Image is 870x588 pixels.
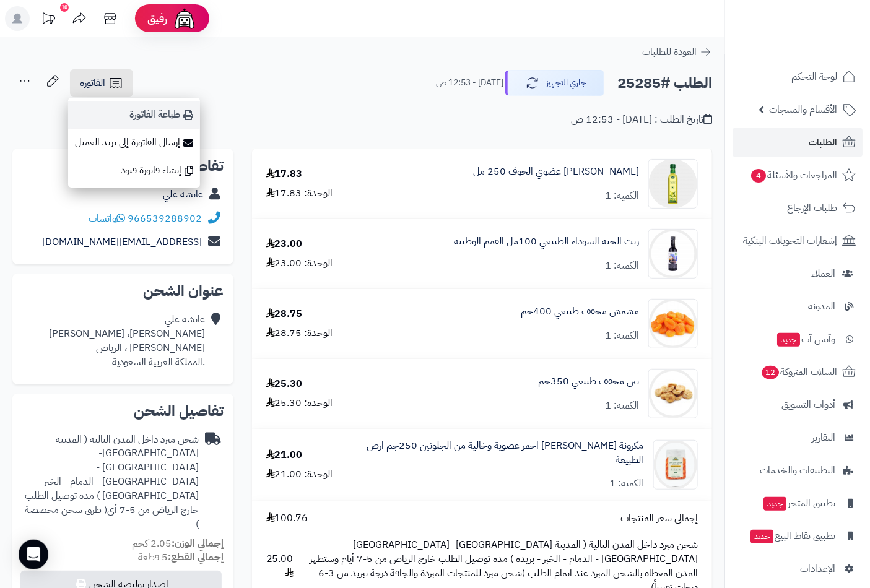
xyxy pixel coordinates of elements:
[811,265,835,282] span: العملاء
[733,390,863,420] a: أدوات التسويق
[42,235,202,249] a: [EMAIL_ADDRESS][DOMAIN_NAME]
[733,554,863,584] a: الإعدادات
[808,298,835,315] span: المدونة
[743,232,837,249] span: إشعارات التحويلات البنكية
[68,129,200,157] a: إرسال الفاتورة إلى بريد العميل
[22,404,224,418] h2: تفاصيل الشحن
[791,68,837,85] span: لوحة التحكم
[266,511,308,525] span: 100.76
[33,6,64,34] a: تحديثات المنصة
[800,560,835,577] span: الإعدادات
[168,550,224,564] strong: إجمالي القطع:
[70,69,133,97] a: الفاتورة
[642,45,712,59] a: العودة للطلبات
[760,363,837,381] span: السلات المتروكة
[266,186,333,201] div: الوحدة: 17.83
[733,488,863,518] a: تطبيق المتجرجديد
[68,157,200,184] a: إنشاء فاتورة قيود
[750,530,773,543] span: جديد
[762,366,779,379] span: 12
[642,45,697,59] span: العودة للطلبات
[266,307,303,321] div: 28.75
[147,11,167,26] span: رفيق
[25,503,199,532] span: ( طرق شحن مخصصة )
[266,467,333,482] div: الوحدة: 21.00
[49,313,205,369] div: عايشه علي [PERSON_NAME]، [PERSON_NAME] [PERSON_NAME] ، الرياض .المملكة العربية السعودية
[473,165,639,179] a: [PERSON_NAME] عضوي الجوف 250 مل
[266,256,333,270] div: الوحدة: 23.00
[605,399,639,413] div: الكمية: 1
[733,324,863,354] a: وآتس آبجديد
[809,134,837,151] span: الطلبات
[605,329,639,343] div: الكمية: 1
[367,439,644,467] a: مكرونة [PERSON_NAME] احمر عضوية وخالية من الجلوتين 250جم ارض الطبيعة
[733,259,863,288] a: العملاء
[733,226,863,256] a: إشعارات التحويلات البنكية
[610,477,644,491] div: الكمية: 1
[266,377,303,391] div: 25.30
[80,76,105,90] span: الفاتورة
[19,540,48,569] div: Open Intercom Messenger
[505,70,604,96] button: جاري التجهيز
[654,440,697,490] img: 1723119134-709993300363-90x90.png
[733,456,863,485] a: التطبيقات والخدمات
[605,189,639,203] div: الكمية: 1
[538,374,639,389] a: تين مجفف طبيعي 350جم
[620,511,698,525] span: إجمالي سعر المنتجات
[763,497,786,511] span: جديد
[266,237,303,251] div: 23.00
[266,448,303,462] div: 21.00
[605,259,639,273] div: الكمية: 1
[521,305,639,319] a: مشمش مجفف طبيعي 400جم
[436,77,503,89] small: [DATE] - 12:53 ص
[128,211,202,226] a: 966539288902
[571,113,712,127] div: تاريخ الطلب : [DATE] - 12:53 ص
[649,159,697,209] img: 1707690158-1-700x700%20(1)-90x90.png
[751,169,766,183] span: 4
[89,211,125,226] a: واتساب
[617,71,712,96] h2: الطلب #25285
[733,193,863,223] a: طلبات الإرجاع
[22,158,224,173] h2: تفاصيل العميل
[733,521,863,551] a: تطبيق نقاط البيعجديد
[22,283,224,298] h2: عنوان الشحن
[733,423,863,452] a: التقارير
[733,62,863,92] a: لوحة التحكم
[266,552,294,581] span: 25.00
[649,299,697,348] img: 1714084658-61sVTMx0bYL.SS700-90x90.jpg
[172,6,197,31] img: ai-face.png
[266,167,303,181] div: 17.83
[68,101,200,129] a: طباعة الفاتورة
[760,462,835,479] span: التطبيقات والخدمات
[454,235,639,249] a: زيت الحبة السوداء الطبيعي 100مل القمم الوطنية
[163,187,203,202] a: عايشه علي
[733,160,863,190] a: المراجعات والأسئلة4
[749,527,835,545] span: تطبيق نقاط البيع
[22,433,199,532] div: شحن مبرد داخل المدن التالية ( المدينة [GEOGRAPHIC_DATA]- [GEOGRAPHIC_DATA] - [GEOGRAPHIC_DATA] - ...
[138,550,224,564] small: 5 قطعة
[733,128,863,157] a: الطلبات
[649,369,697,418] img: 1714085534-images%20(6)-90x90.jpeg
[649,229,697,279] img: 1736641808-6281000897140-90x90.jpg
[750,166,837,184] span: المراجعات والأسئلة
[132,536,224,551] small: 2.05 كجم
[781,396,835,413] span: أدوات التسويق
[733,292,863,321] a: المدونة
[769,101,837,118] span: الأقسام والمنتجات
[777,333,800,347] span: جديد
[266,396,333,410] div: الوحدة: 25.30
[60,3,69,12] div: 10
[812,429,835,446] span: التقارير
[733,357,863,387] a: السلات المتروكة12
[266,326,333,340] div: الوحدة: 28.75
[172,536,224,551] strong: إجمالي الوزن:
[776,331,835,348] span: وآتس آب
[787,199,837,217] span: طلبات الإرجاع
[762,495,835,512] span: تطبيق المتجر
